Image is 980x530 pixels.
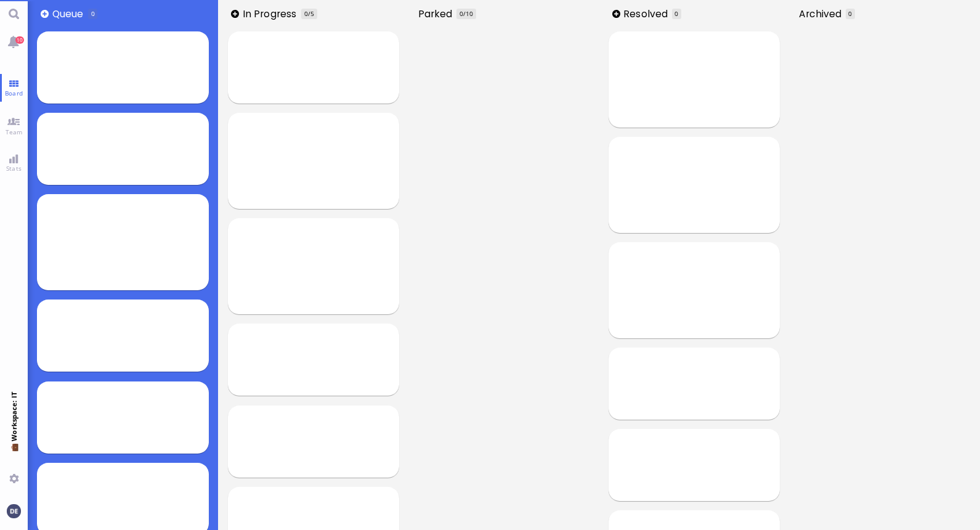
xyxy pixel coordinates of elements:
[231,10,239,18] button: Add
[3,164,25,173] span: Stats
[52,7,87,21] span: Queue
[674,9,678,18] span: 0
[308,9,314,18] span: /5
[2,89,26,97] span: Board
[463,9,473,18] span: /10
[612,10,620,18] button: Add
[15,36,24,44] span: 10
[2,128,26,136] span: Team
[91,9,95,18] span: 0
[799,7,846,21] span: Archived
[304,9,308,18] span: 0
[848,9,852,18] span: 0
[418,7,456,21] span: Parked
[9,441,18,469] span: 💼 Workspace: IT
[460,9,463,18] span: 0
[243,7,301,21] span: In progress
[41,10,49,18] button: Add
[623,7,672,21] span: Resolved
[7,504,20,518] img: You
